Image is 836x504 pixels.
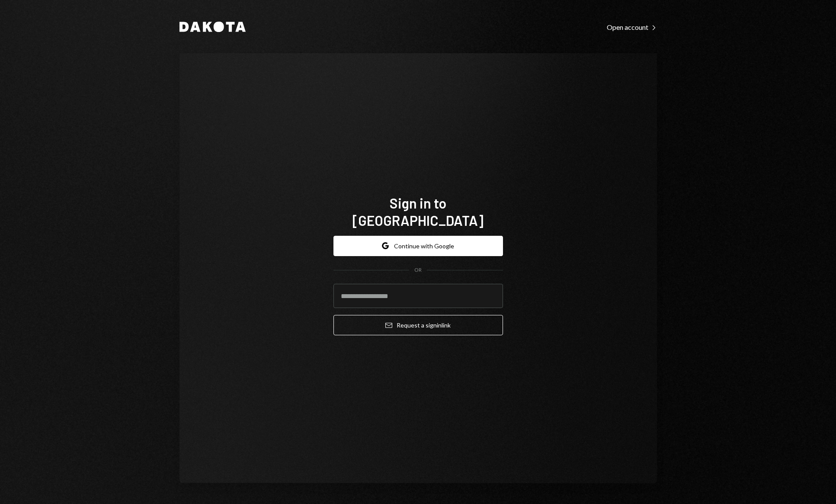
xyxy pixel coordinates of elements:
[333,236,503,256] button: Continue with Google
[333,315,503,335] button: Request a signinlink
[607,22,657,32] a: Open account
[607,23,657,32] div: Open account
[414,266,422,274] div: OR
[333,194,503,229] h1: Sign in to [GEOGRAPHIC_DATA]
